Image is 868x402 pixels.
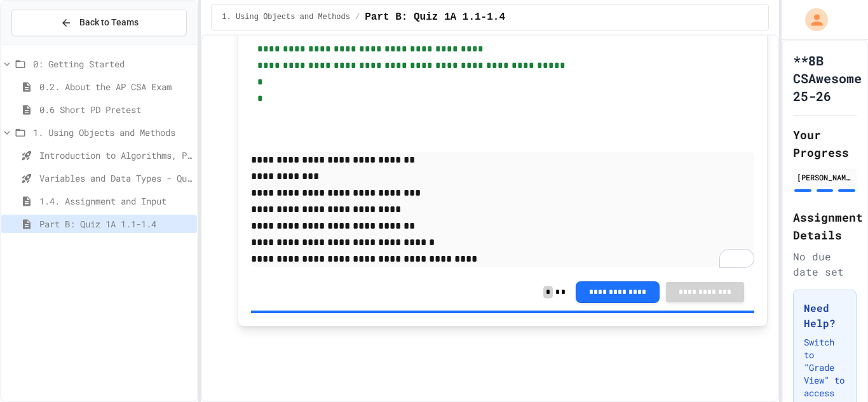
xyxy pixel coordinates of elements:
h1: **8B CSAwesome 25-26 [793,51,862,105]
span: 1.4. Assignment and Input [39,194,192,208]
h2: Assignment Details [793,208,857,244]
div: No due date set [793,249,857,279]
span: 1. Using Objects and Methods [222,12,350,22]
div: [PERSON_NAME] [797,171,853,183]
span: Part B: Quiz 1A 1.1-1.4 [39,217,192,231]
h2: Your Progress [793,126,857,161]
div: My Account [792,5,831,34]
span: 0.2. About the AP CSA Exam [39,80,192,93]
span: Introduction to Algorithms, Programming, and Compilers [39,149,192,162]
span: 0.6 Short PD Pretest [39,103,192,116]
span: 0: Getting Started [33,57,192,70]
span: Back to Teams [79,16,139,29]
span: / [355,12,360,22]
span: Variables and Data Types - Quiz [39,171,192,185]
span: 1. Using Objects and Methods [33,126,192,139]
div: To enrich screen reader interactions, please activate Accessibility in Grammarly extension settings [251,152,754,267]
span: Part B: Quiz 1A 1.1-1.4 [365,10,505,25]
h3: Need Help? [804,300,846,331]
